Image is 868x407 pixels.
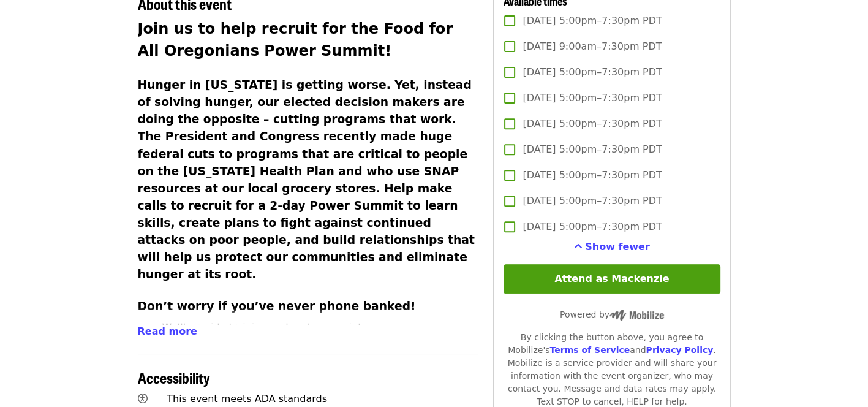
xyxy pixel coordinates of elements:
[523,142,662,157] span: [DATE] 5:00pm–7:30pm PDT
[167,393,327,405] span: This event meets ADA standards
[523,39,662,54] span: [DATE] 9:00am–7:30pm PDT
[549,345,630,355] a: Terms of Service
[646,345,713,355] a: Privacy Policy
[504,264,720,294] button: Attend as Mackenzie
[523,194,662,208] span: [DATE] 5:00pm–7:30pm PDT
[585,241,650,253] span: Show fewer
[523,65,662,80] span: [DATE] 5:00pm–7:30pm PDT
[523,116,662,131] span: [DATE] 5:00pm–7:30pm PDT
[138,393,148,405] i: universal-access icon
[138,367,210,388] span: Accessibility
[523,168,662,183] span: [DATE] 5:00pm–7:30pm PDT
[523,13,662,28] span: [DATE] 5:00pm–7:30pm PDT
[138,18,479,62] h2: Join us to help recruit for the Food for All Oregonians Power Summit!
[574,240,650,254] button: See more timeslots
[138,77,479,283] h3: Hunger in [US_STATE] is getting worse. Yet, instead of solving hunger, our elected decision maker...
[162,320,479,335] li: We’ll provide training and a phone script
[523,219,662,234] span: [DATE] 5:00pm–7:30pm PDT
[138,324,197,339] button: Read more
[560,310,664,319] span: Powered by
[138,298,479,315] h3: Don’t worry if you’ve never phone banked!
[138,325,197,337] span: Read more
[523,91,662,105] span: [DATE] 5:00pm–7:30pm PDT
[609,310,664,321] img: Powered by Mobilize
